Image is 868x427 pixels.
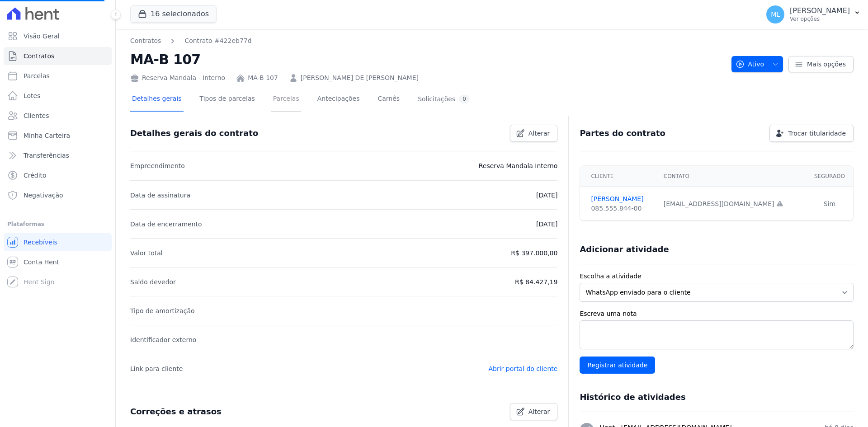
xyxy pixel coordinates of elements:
p: Link para cliente [130,363,183,374]
span: Lotes [24,91,41,100]
a: Antecipações [316,88,362,112]
a: Transferências [4,146,112,164]
span: Ativo [736,56,764,72]
span: ML [771,11,780,18]
h2: MA-B 107 [130,49,724,70]
p: R$ 84.427,19 [515,277,557,287]
a: Detalhes gerais [130,88,184,112]
h3: Adicionar atividade [580,244,669,255]
label: Escolha a atividade [580,272,854,281]
div: 085.555.844-00 [591,204,652,213]
span: Recebíveis [24,238,57,247]
div: [EMAIL_ADDRESS][DOMAIN_NAME] [664,199,801,209]
p: Valor total [130,248,163,258]
p: Saldo devedor [130,277,176,287]
span: Parcelas [24,71,50,80]
p: Empreendimento [130,160,185,171]
span: Crédito [24,171,47,180]
th: Cliente [580,166,658,187]
p: [DATE] [536,219,557,230]
span: Clientes [24,111,49,120]
a: Minha Carteira [4,127,112,145]
a: Conta Hent [4,253,112,271]
a: Parcelas [271,88,301,112]
p: Ver opções [790,15,850,23]
h3: Detalhes gerais do contrato [130,128,258,139]
a: [PERSON_NAME] [591,194,652,204]
a: Trocar titularidade [769,125,854,142]
span: Mais opções [807,60,846,69]
span: Conta Hent [24,258,59,267]
h3: Histórico de atividades [580,392,685,403]
a: Contratos [4,47,112,65]
a: Lotes [4,87,112,105]
input: Registrar atividade [580,357,655,374]
p: Tipo de amortização [130,305,195,316]
a: Alterar [510,125,558,142]
span: Contratos [24,52,54,61]
span: Trocar titularidade [788,129,846,138]
th: Segurado [806,166,853,187]
a: Parcelas [4,67,112,85]
th: Contato [658,166,806,187]
p: Data de encerramento [130,219,202,230]
span: Negativação [24,191,63,200]
p: R$ 397.000,00 [511,248,557,258]
span: Transferências [24,151,69,160]
a: Solicitações0 [416,88,472,112]
a: Mais opções [788,56,854,72]
div: Solicitações [418,95,470,103]
label: Escreva uma nota [580,309,854,319]
a: Visão Geral [4,27,112,45]
a: MA-B 107 [248,73,278,83]
div: Reserva Mandala - Interno [130,73,225,83]
button: 16 selecionados [130,5,217,23]
nav: Breadcrumb [130,36,252,46]
a: Tipos de parcelas [198,88,257,112]
span: Alterar [528,129,550,138]
button: ML [PERSON_NAME] Ver opções [759,2,868,27]
p: Reserva Mandala Interno [479,160,558,171]
div: Plataformas [7,219,108,230]
a: Crédito [4,166,112,184]
a: Alterar [510,403,558,420]
span: Alterar [528,407,550,416]
a: Recebíveis [4,233,112,251]
div: 0 [459,95,470,103]
span: Minha Carteira [24,131,70,140]
a: Contratos [130,36,161,46]
h3: Partes do contrato [580,128,665,139]
p: [PERSON_NAME] [790,6,850,15]
a: [PERSON_NAME] DE [PERSON_NAME] [301,73,419,83]
span: Visão Geral [24,32,60,41]
a: Negativação [4,186,112,204]
p: Identificador externo [130,334,196,345]
a: Clientes [4,107,112,125]
a: Contrato #422eb77d [184,36,251,46]
h3: Correções e atrasos [130,406,222,417]
button: Ativo [731,56,783,72]
p: Data de assinatura [130,190,190,201]
a: Carnês [376,88,401,112]
td: Sim [806,187,853,221]
nav: Breadcrumb [130,36,724,46]
p: [DATE] [536,190,557,201]
a: Abrir portal do cliente [488,365,557,372]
